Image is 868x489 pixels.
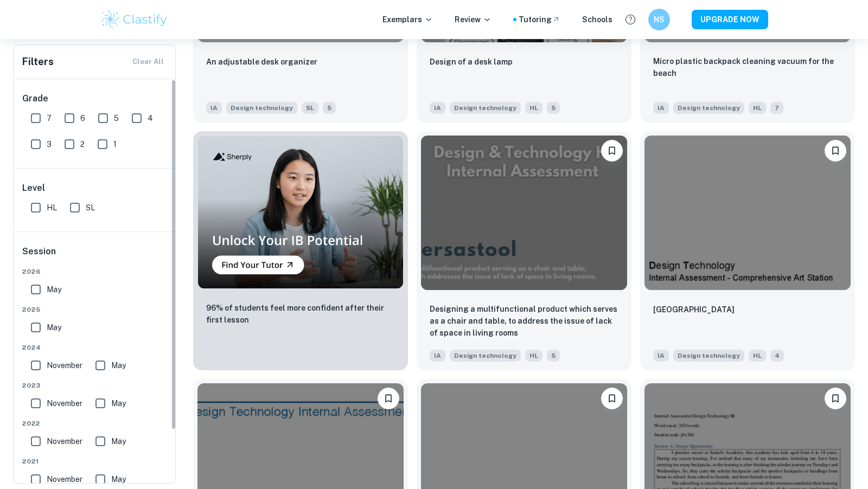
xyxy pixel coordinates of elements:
[111,397,126,409] span: May
[430,102,445,114] span: IA
[206,302,395,326] p: 96% of students feel more confident after their first lesson
[47,397,82,409] span: November
[22,92,168,105] h6: Grade
[111,359,126,371] span: May
[673,102,744,114] span: Design technology
[86,202,95,214] span: SL
[206,102,222,114] span: IA
[22,343,168,352] span: 2024
[673,350,744,362] span: Design technology
[80,138,85,150] span: 2
[582,14,612,25] a: Schools
[378,388,399,409] button: Bookmark
[653,350,669,362] span: IA
[770,350,784,362] span: 4
[653,102,669,114] span: IA
[47,202,57,214] span: HL
[455,14,492,25] p: Review
[22,267,168,276] span: 2026
[601,388,623,409] button: Bookmark
[22,419,168,428] span: 2022
[525,350,542,362] span: HL
[525,102,542,114] span: HL
[547,350,560,362] span: 5
[644,136,851,290] img: Design technology IA example thumbnail: Comprehensive Art Station
[430,350,445,362] span: IA
[197,136,404,289] img: Thumbnail
[653,55,842,79] p: Micro plastic backpack cleaning vacuum for the beach
[22,245,168,267] h6: Session
[114,112,119,124] span: 5
[47,112,52,124] span: 7
[206,56,317,68] p: An adjustable desk organizer
[653,14,666,25] h6: NS
[47,138,52,150] span: 3
[421,136,627,290] img: Design technology IA example thumbnail: Designing a multifunctional product whic
[113,138,117,150] span: 1
[47,321,61,333] span: May
[148,112,153,124] span: 4
[601,140,623,162] button: Bookmark
[80,112,85,124] span: 6
[302,102,318,114] span: SL
[450,350,521,362] span: Design technology
[640,131,855,370] a: BookmarkComprehensive Art StationIADesign technologyHL4
[22,381,168,390] span: 2023
[22,456,168,466] span: 2021
[519,14,560,25] a: Tutoring
[22,54,54,69] h6: Filters
[621,10,640,29] button: Help and Feedback
[47,473,82,485] span: November
[417,131,631,370] a: BookmarkDesigning a multifunctional product which serves as a chair and table, to address the iss...
[450,102,521,114] span: Design technology
[749,350,766,362] span: HL
[47,359,82,371] span: November
[770,102,783,114] span: 7
[22,305,168,314] span: 2025
[47,284,61,295] span: May
[111,473,126,485] span: May
[825,140,846,162] button: Bookmark
[111,435,126,447] span: May
[430,56,513,68] p: Design of a desk lamp
[825,388,846,409] button: Bookmark
[47,435,82,447] span: November
[430,303,618,339] p: Designing a multifunctional product which serves as a chair and table, to address the issue of la...
[648,9,670,30] button: NS
[653,304,735,316] p: Comprehensive Art Station
[692,10,768,29] button: UPGRADE NOW
[193,131,408,370] a: Thumbnail96% of students feel more confident after their first lesson
[100,9,169,30] img: Clastify logo
[22,182,168,195] h6: Level
[547,102,560,114] span: 5
[323,102,336,114] span: 5
[749,102,766,114] span: HL
[226,102,297,114] span: Design technology
[382,14,433,25] p: Exemplars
